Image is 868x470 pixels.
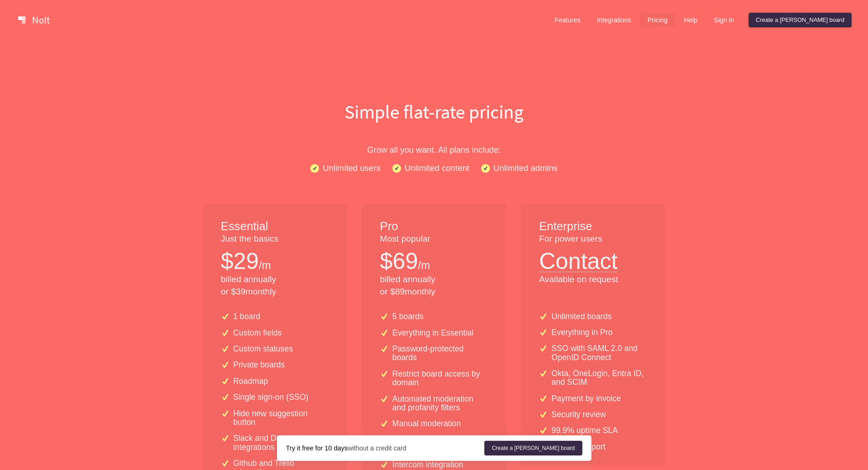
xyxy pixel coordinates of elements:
[539,245,617,272] button: Contact
[143,98,726,125] h1: Simple flat-rate pricing
[551,312,611,321] p: Unlimited boards
[551,394,621,403] p: Payment by invoice
[233,312,261,321] p: 1 board
[551,344,647,362] p: SSO with SAML 2.0 and OpenID Connect
[233,329,282,337] p: Custom fields
[323,161,380,175] p: Unlimited users
[233,361,285,369] p: Private boards
[551,328,612,337] p: Everything in Pro
[392,345,488,362] p: Password-protected boards
[677,13,705,27] a: Help
[547,13,588,27] a: Features
[392,395,488,413] p: Automated moderation and profanity filters
[749,13,852,27] a: Create a [PERSON_NAME] board
[380,233,488,245] p: Most popular
[551,426,618,435] p: 99.9% uptime SLA
[539,218,647,235] h1: Enterprise
[418,258,430,273] p: /m
[590,13,638,27] a: Integrations
[551,410,606,419] p: Security review
[233,409,329,427] p: Hide new suggestion button
[259,258,271,273] p: /m
[221,245,259,277] p: $ 29
[539,233,647,245] p: For power users
[233,393,308,402] p: Single sign-on (SSO)
[286,444,348,452] strong: Try it free for 10 days
[392,312,423,321] p: 5 boards
[233,434,329,452] p: Slack and Discord integrations
[640,13,675,27] a: Pricing
[392,329,473,337] p: Everything in Essential
[392,370,488,387] p: Restrict board access by domain
[286,444,485,453] div: without a credit card
[380,245,418,277] p: $ 69
[405,161,469,175] p: Unlimited content
[392,460,463,469] p: Intercom integration
[392,419,461,428] p: Manual moderation
[221,233,329,245] p: Just the basics
[551,369,647,387] p: Okta, OneLogin, Entra ID, and SCIM
[707,13,741,27] a: Sign in
[233,377,268,386] p: Roadmap
[221,274,329,298] p: billed annually or $ 39 monthly
[380,218,488,235] h1: Pro
[484,441,582,455] a: Create a [PERSON_NAME] board
[143,143,726,156] p: Grow all you want. All plans include:
[221,218,329,235] h1: Essential
[233,345,293,353] p: Custom statuses
[539,274,647,286] p: Available on request
[380,274,488,298] p: billed annually or $ 89 monthly
[493,161,558,175] p: Unlimited admins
